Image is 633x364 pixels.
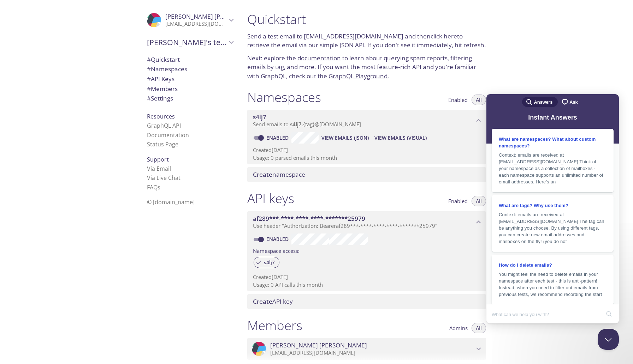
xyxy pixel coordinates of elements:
div: Devendra sharma [141,8,239,32]
span: View Emails (Visual) [374,134,427,142]
label: Namespace access: [253,245,300,255]
span: # [147,75,151,83]
p: Next: explore the to learn about querying spam reports, filtering emails by tag, and more. If you... [247,54,486,81]
div: Devendra sharma [247,338,486,360]
iframe: Help Scout Beacon - Close [598,329,619,350]
span: # [147,94,151,102]
span: Quickstart [147,55,180,63]
span: Namespaces [147,65,187,73]
p: Created [DATE] [253,273,480,281]
span: Resources [147,113,175,120]
span: [PERSON_NAME]'s team [147,37,227,47]
a: GraphQL API [147,122,181,129]
a: GraphQL Playground [329,72,388,80]
p: Usage: 0 API calls this month [253,281,480,289]
a: Enabled [265,236,291,242]
a: documentation [297,54,341,62]
div: API Keys [141,74,239,84]
span: s4lj7 [260,259,279,266]
h1: Quickstart [247,11,486,27]
span: Create [253,297,272,305]
span: Support [147,156,169,163]
button: Admins [445,323,472,333]
a: Via Email [147,165,171,172]
span: [PERSON_NAME] [PERSON_NAME] [165,12,262,20]
button: View Emails (JSON) [319,132,372,144]
p: [EMAIL_ADDRESS][DOMAIN_NAME] [165,20,227,28]
button: All [472,196,486,206]
p: Created [DATE] [253,146,480,154]
h1: Namespaces [247,89,321,105]
p: [EMAIL_ADDRESS][DOMAIN_NAME] [270,350,474,357]
a: FAQ [147,183,160,191]
span: # [147,65,151,73]
button: All [472,323,486,333]
h1: Members [247,317,302,333]
button: All [472,95,486,105]
a: [EMAIL_ADDRESS][DOMAIN_NAME] [304,32,403,40]
span: namespace [253,170,305,178]
div: Namespaces [141,64,239,74]
span: # [147,85,151,93]
span: s4lj7 [253,113,266,121]
span: View Emails (JSON) [321,134,369,142]
div: s4lj7 namespace [247,110,486,132]
button: Enabled [444,95,472,105]
a: Documentation [147,131,189,139]
span: API key [253,297,293,305]
a: Enabled [265,134,291,141]
a: Via Live Chat [147,174,181,182]
a: click here [431,32,457,40]
span: s [158,183,160,191]
div: s4lj7 [254,257,279,268]
div: Create namespace [247,167,486,182]
a: Status Page [147,140,178,148]
div: Create API Key [247,294,486,309]
div: Quickstart [141,55,239,65]
span: Settings [147,94,173,102]
h1: API keys [247,190,294,206]
span: s4lj7 [290,121,302,128]
div: Devendra's team [141,33,239,51]
p: Send a test email to and then to retrieve the email via our simple JSON API. If you don't see it ... [247,32,486,50]
span: Members [147,85,178,93]
p: Usage: 0 parsed emails this month [253,154,480,162]
span: © [DOMAIN_NAME] [147,198,195,206]
iframe: Help Scout Beacon - Live Chat, Contact Form, and Knowledge Base [486,94,619,323]
div: Members [141,84,239,94]
button: Enabled [444,196,472,206]
span: Create [253,170,272,178]
span: # [147,55,151,63]
div: Team Settings [141,93,239,103]
button: View Emails (Visual) [372,132,430,144]
span: API Keys [147,75,174,83]
span: [PERSON_NAME] [PERSON_NAME] [270,341,367,349]
span: Send emails to . {tag} @[DOMAIN_NAME] [253,121,361,128]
